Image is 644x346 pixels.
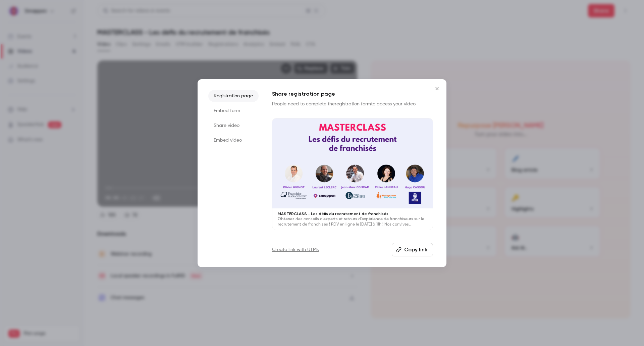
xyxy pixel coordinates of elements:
p: Obtenez des conseils d'experts et retours d'expérience de franchiseurs sur le recrutement de fran... [278,216,427,227]
li: Embed form [208,105,259,117]
p: MASTERCLASS - Les défis du recrutement de franchisés [278,211,427,216]
a: registration form [335,102,371,106]
h1: Share registration page [272,90,433,98]
p: People need to complete the to access your video [272,101,433,107]
a: MASTERCLASS - Les défis du recrutement de franchisésObtenez des conseils d'experts et retours d'e... [272,118,433,231]
button: Close [430,82,444,95]
li: Share video [208,119,259,132]
li: Embed video [208,134,259,146]
li: Registration page [208,90,259,102]
button: Copy link [392,243,433,256]
a: Create link with UTMs [272,246,319,253]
